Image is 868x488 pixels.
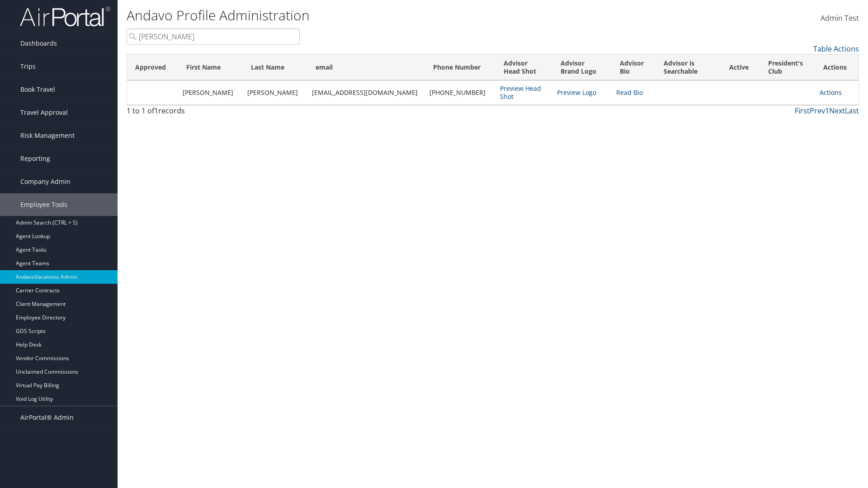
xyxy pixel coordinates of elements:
[425,80,495,105] td: [PHONE_NUMBER]
[820,88,842,97] a: Actions
[821,5,859,33] a: Admin Test
[20,170,71,193] span: Company Admin
[20,147,50,170] span: Reporting
[612,55,656,80] th: Advisor Bio: activate to sort column ascending
[20,193,67,216] span: Employee Tools
[656,55,721,80] th: Advisor is Searchable: activate to sort column ascending
[178,55,243,80] th: First Name: activate to sort column ascending
[20,406,74,429] span: AirPortal® Admin
[813,44,859,54] a: Table Actions
[829,106,845,116] a: Next
[307,55,425,80] th: email: activate to sort column ascending
[127,105,300,121] div: 1 to 1 of records
[20,101,68,124] span: Travel Approval
[307,80,425,105] td: [EMAIL_ADDRESS][DOMAIN_NAME]
[127,55,178,80] th: Approved: activate to sort column ascending
[500,84,541,101] a: Preview Head Shot
[821,13,859,23] span: Admin Test
[845,106,859,116] a: Last
[825,106,829,116] a: 1
[815,55,859,80] th: Actions
[552,55,612,80] th: Advisor Brand Logo: activate to sort column ascending
[178,80,243,105] td: [PERSON_NAME]
[243,80,307,105] td: [PERSON_NAME]
[616,88,643,97] a: Read Bio
[127,28,300,45] input: Search
[243,55,307,80] th: Last Name: activate to sort column ascending
[810,106,825,116] a: Prev
[20,78,55,101] span: Book Travel
[495,55,552,80] th: Advisor Head Shot: activate to sort column ascending
[20,55,36,78] span: Trips
[760,55,816,80] th: President's Club: activate to sort column ascending
[20,6,110,27] img: airportal-logo.png
[20,32,57,55] span: Dashboards
[721,55,760,80] th: Active: activate to sort column ascending
[425,55,495,80] th: Phone Number: activate to sort column ascending
[557,88,596,97] a: Preview Logo
[127,6,615,25] h1: Andavo Profile Administration
[20,124,75,147] span: Risk Management
[154,106,158,116] span: 1
[795,106,810,116] a: First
